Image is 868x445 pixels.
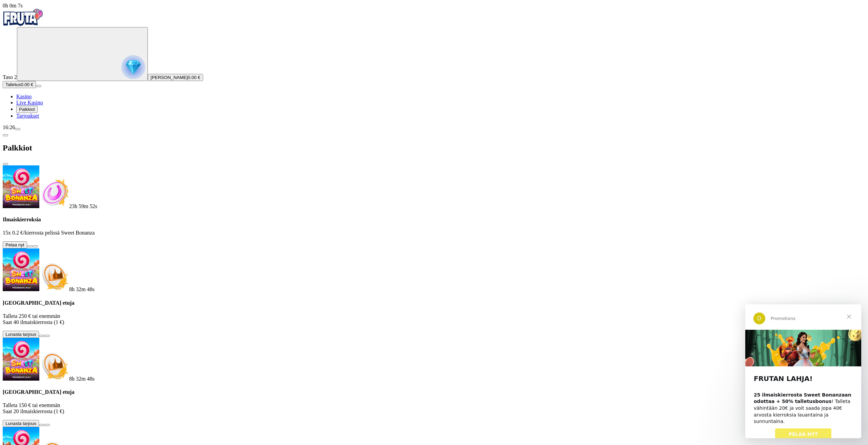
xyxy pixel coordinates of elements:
[3,143,865,153] h2: Palkkiot
[39,178,69,208] img: Freespins bonus icon
[16,94,32,99] a: Kasino
[17,27,148,81] button: reward progress
[44,335,50,337] button: info
[745,304,861,438] iframe: Intercom live chat viesti
[3,313,865,325] p: Talleta 250 € tai enemmän Saat 40 ilmaiskierrosta (1 €)
[3,248,39,291] img: Sweet Bonanza
[3,74,17,80] span: Taso 2
[39,261,69,291] img: Deposit bonus icon
[5,82,21,87] span: Talletus
[148,74,203,81] button: [PERSON_NAME]0.00 €
[5,242,24,247] span: Pelaa nyt
[3,165,39,208] img: Sweet Bonanza
[3,420,39,427] button: Lunasta tarjous
[3,9,43,26] img: Fruta
[3,21,43,27] a: Fruta
[3,338,39,381] img: Sweet Bonanza
[3,134,8,136] button: chevron-left icon
[16,100,43,105] a: Live Kasino
[3,402,865,414] p: Talleta 150 € tai enemmän Saat 20 ilmaiskierrosta (1 €)
[30,124,86,136] a: PELAA NYT
[69,203,97,209] span: countdown
[3,331,39,338] button: Lunasta tarjous
[36,85,41,87] button: menu
[3,81,36,88] button: Talletusplus icon0.00 €
[3,230,865,236] p: 15x 0.2 €/kierrosta pelissä Sweet Bonanza
[3,9,865,119] nav: Primary
[33,245,38,247] button: info
[39,351,69,381] img: Deposit bonus icon
[69,286,95,292] span: countdown
[3,124,15,130] span: 16:26
[5,332,36,337] span: Lunasta tarjous
[3,300,865,306] h4: [GEOGRAPHIC_DATA] etuja
[69,376,95,382] span: countdown
[19,107,35,112] span: Palkkiot
[3,163,8,165] button: close
[44,424,50,426] button: info
[3,241,27,248] button: Pelaa nyt
[15,128,20,130] button: menu
[121,55,145,79] img: reward progress
[3,94,865,119] nav: Main menu
[16,113,39,119] a: Tarjoukset
[16,106,38,113] button: Palkkiot
[3,3,23,8] span: user session time
[43,127,73,133] span: PELAA NYT
[151,75,188,80] span: [PERSON_NAME]
[21,82,33,87] span: 0.00 €
[3,217,865,223] h4: Ilmaiskierroksia
[5,421,36,426] span: Lunasta tarjous
[188,75,200,80] span: 0.00 €
[3,389,865,395] h4: [GEOGRAPHIC_DATA] etuja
